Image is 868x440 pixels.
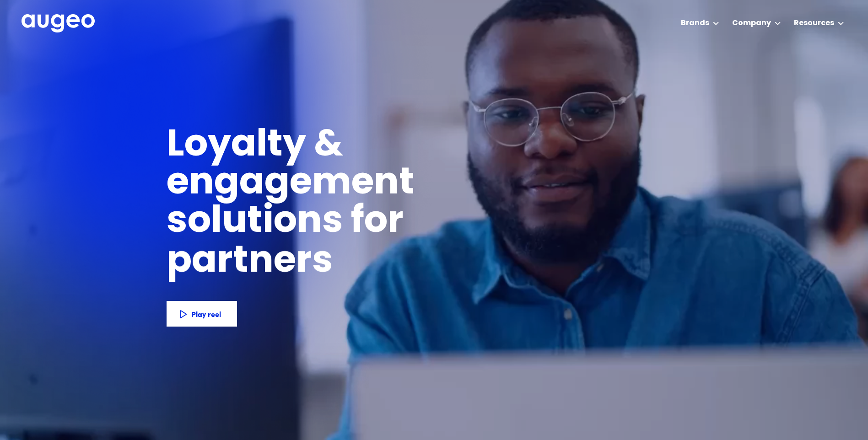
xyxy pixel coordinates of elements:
[22,14,95,33] img: Augeo's full logo in white.
[167,127,562,241] h1: Loyalty & engagement solutions for
[681,18,709,29] div: Brands
[794,18,834,29] div: Resources
[732,18,771,29] div: Company
[167,243,393,281] h1: partners
[167,301,237,327] a: Play reel
[22,14,95,33] a: home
